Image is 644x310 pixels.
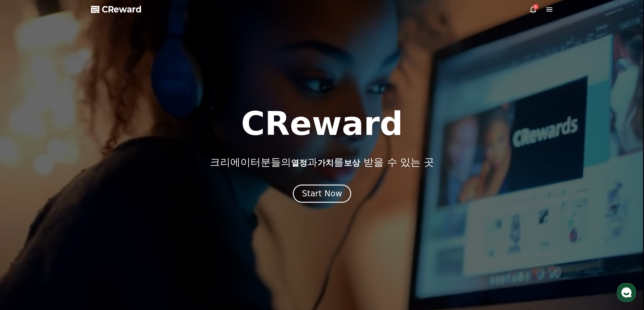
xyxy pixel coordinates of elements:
span: 설정 [104,224,113,229]
a: CReward [91,4,142,15]
p: 크리에이터분들의 과 를 받을 수 있는 곳 [210,156,434,168]
span: 보상 [344,158,360,168]
a: 6 [529,5,537,13]
h1: CReward [241,108,403,140]
button: Start Now [293,185,351,203]
div: Start Now [302,188,342,199]
span: 가치 [317,158,334,168]
span: CReward [102,4,142,15]
a: Start Now [293,191,351,198]
span: 홈 [21,224,25,229]
a: 홈 [2,214,45,231]
a: 대화 [45,214,87,231]
a: 설정 [87,214,130,231]
div: 6 [533,4,539,9]
span: 열정 [291,158,307,168]
span: 대화 [62,224,70,230]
